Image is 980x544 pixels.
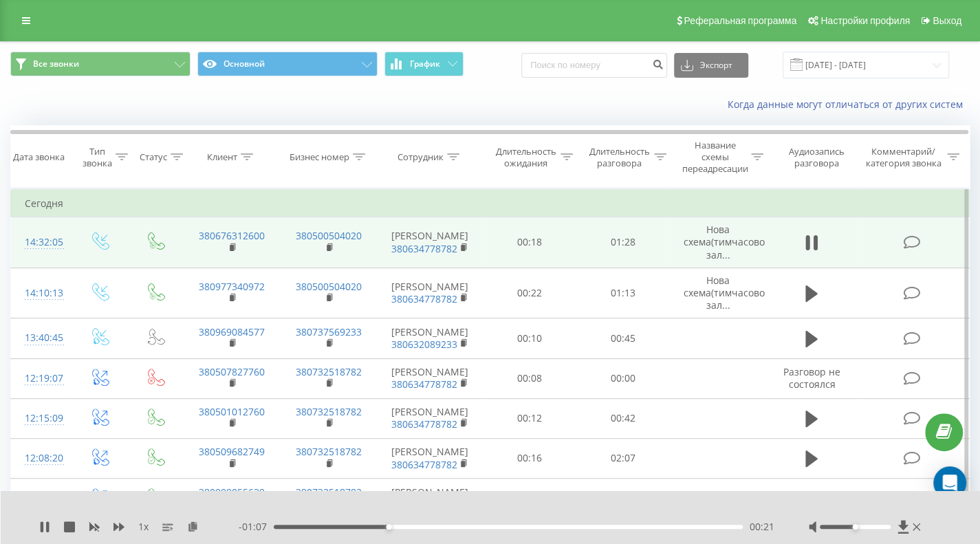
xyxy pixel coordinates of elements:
[410,59,440,69] span: График
[25,229,57,256] div: 14:32:05
[783,365,840,391] span: Разговор не состоялся
[378,217,482,268] td: [PERSON_NAME]
[391,417,457,431] a: 380634778782
[494,146,556,169] div: Длительность ожидания
[25,280,57,307] div: 14:10:13
[33,58,79,69] span: Все звонки
[199,280,265,293] a: 380977340972
[820,15,910,26] span: Настройки профиля
[482,398,576,438] td: 00:12
[482,217,576,268] td: 00:18
[25,365,57,392] div: 12:19:07
[384,52,464,76] button: График
[386,524,391,530] div: Accessibility label
[576,318,669,358] td: 00:45
[199,325,265,338] a: 380969084577
[239,520,274,534] span: - 01:07
[378,358,482,398] td: [PERSON_NAME]
[482,438,576,478] td: 00:16
[576,217,669,268] td: 01:28
[378,438,482,478] td: [PERSON_NAME]
[391,458,457,471] a: 380634778782
[391,292,457,305] a: 380634778782
[25,445,57,472] div: 12:08:20
[576,358,669,398] td: 00:00
[391,338,457,351] a: 380632089233
[482,318,576,358] td: 00:10
[378,398,482,438] td: [PERSON_NAME]
[11,190,970,217] td: Сегодня
[674,53,748,78] button: Экспорт
[199,405,265,418] a: 380501012760
[683,223,764,261] span: Нова схема(тимчасово зал...
[25,325,57,351] div: 13:40:45
[207,151,237,163] div: Клиент
[199,365,265,378] a: 380507827760
[378,479,482,519] td: [PERSON_NAME]
[684,15,796,26] span: Реферальная программа
[589,146,651,169] div: Длительность разговора
[576,479,669,519] td: 01:13
[296,229,362,242] a: 380500504020
[391,242,457,255] a: 380634778782
[296,486,362,499] a: 380732518782
[138,520,149,534] span: 1 x
[576,268,669,318] td: 01:13
[576,398,669,438] td: 00:42
[296,445,362,458] a: 380732518782
[13,151,65,163] div: Дата звонка
[863,146,944,169] div: Комментарий/категория звонка
[683,274,764,312] span: Нова схема(тимчасово зал...
[933,15,961,26] span: Выход
[290,151,349,163] div: Бизнес номер
[83,146,112,169] div: Тип звонка
[25,485,57,512] div: 12:01:07
[378,318,482,358] td: [PERSON_NAME]
[199,445,265,458] a: 380509682749
[750,520,774,534] span: 00:21
[398,151,444,163] div: Сотрудник
[391,378,457,391] a: 380634778782
[296,365,362,378] a: 380732518782
[728,98,970,111] a: Когда данные могут отличаться от других систем
[10,52,190,76] button: Все звонки
[853,524,858,530] div: Accessibility label
[296,325,362,338] a: 380737569233
[296,405,362,418] a: 380732518782
[199,486,265,499] a: 380999055639
[482,358,576,398] td: 00:08
[482,268,576,318] td: 00:22
[779,146,853,169] div: Аудиозапись разговора
[378,268,482,318] td: [PERSON_NAME]
[482,479,576,519] td: 00:08
[140,151,167,163] div: Статус
[197,52,378,76] button: Основной
[199,229,265,242] a: 380676312600
[521,53,667,78] input: Поиск по номеру
[682,140,748,175] div: Название схемы переадресации
[25,405,57,432] div: 12:15:09
[576,438,669,478] td: 02:07
[933,466,966,499] div: Open Intercom Messenger
[296,280,362,293] a: 380500504020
